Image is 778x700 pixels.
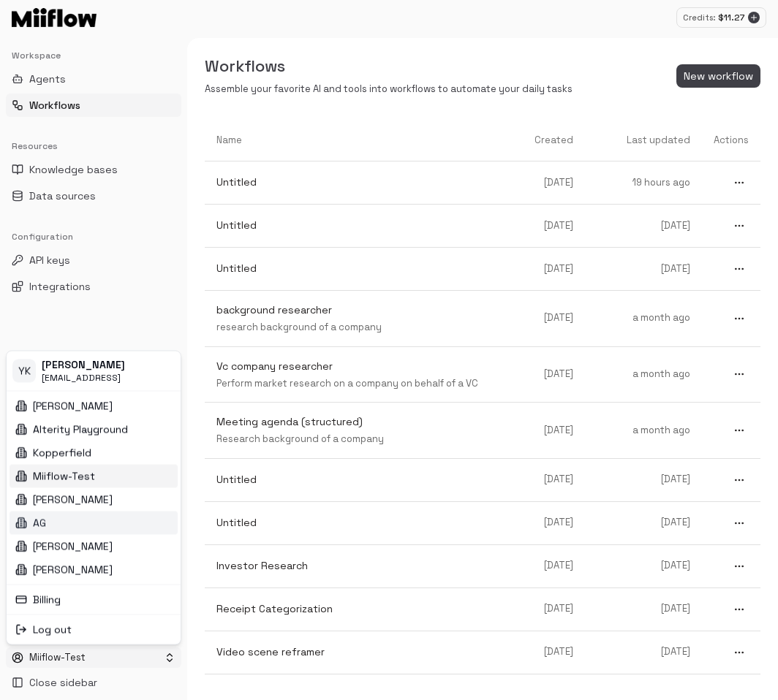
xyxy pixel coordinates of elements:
div: Alterity Playground [10,417,178,441]
div: Log out [10,617,178,641]
span: YK [12,359,36,382]
div: AG [10,511,178,534]
div: [PERSON_NAME] [10,487,178,511]
div: [PERSON_NAME] [10,558,178,581]
div: Miiflow-Test [10,464,178,487]
div: Kopperfield [10,441,178,464]
div: [PERSON_NAME] [10,534,178,558]
div: Billing [10,587,178,611]
span: [PERSON_NAME] [42,359,175,372]
div: [PERSON_NAME] [10,394,178,417]
span: [EMAIL_ADDRESS] [42,371,175,383]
